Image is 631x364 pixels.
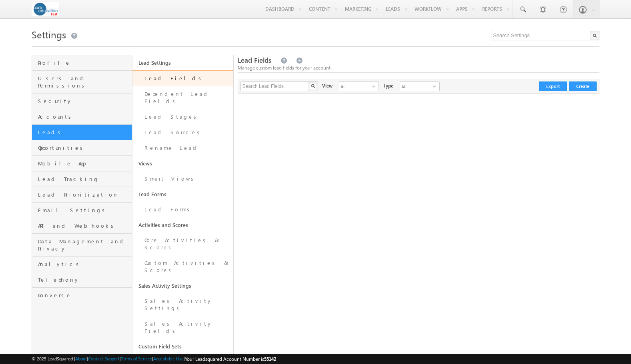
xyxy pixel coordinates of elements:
[38,59,130,66] span: Profile
[32,109,132,125] a: Accounts
[121,356,152,361] a: Terms of Service
[132,70,233,86] a: Lead Fields
[38,222,130,229] span: API and Webhooks
[38,75,130,89] span: Users and Permissions
[32,355,276,363] span: © 2025 LeadSquared | | | | |
[132,339,233,354] a: Custom Field Sets
[132,140,233,156] a: Rename Lead
[132,202,233,217] a: Lead Forms
[322,82,333,90] div: View
[38,175,130,183] span: Lead Tracking
[539,82,567,91] button: Export
[32,171,132,187] a: Lead Tracking
[132,316,233,339] a: Sales Activity Fields
[32,125,132,140] a: Leads
[132,86,233,109] a: Dependent Lead Fields
[32,2,59,16] img: Custom Logo
[88,356,120,361] a: Contact Support
[372,84,379,89] span: select
[75,356,87,361] a: About
[38,113,130,120] span: Accounts
[32,234,132,257] a: Data Management and Privacy
[32,93,132,109] a: Security
[185,356,276,362] span: Your Leadsquared Account Number is
[32,71,132,93] a: Users and Permissions
[38,160,130,167] span: Mobile App
[132,109,233,125] a: Lead Stages
[491,31,599,40] input: Search Settings
[433,84,439,89] span: select
[32,140,132,156] a: Opportunities
[32,203,132,218] a: Email Settings
[383,82,393,90] div: Type
[38,144,130,151] span: Opportunities
[32,272,132,288] a: Telephony
[32,156,132,171] a: Mobile App
[132,55,233,70] a: Lead Settings
[32,28,66,41] span: Settings
[32,218,132,234] a: API and Webhooks
[132,171,233,187] a: Smart Views
[38,238,130,252] span: Data Management and Privacy
[132,156,233,171] a: Views
[38,97,130,105] span: Security
[569,82,597,91] button: Create
[339,82,372,91] span: All
[311,84,315,88] img: Search
[132,255,233,278] a: Custom Activities & Scores
[38,207,130,214] span: Email Settings
[38,261,130,268] span: Analytics
[32,288,132,303] a: Converse
[153,356,184,361] a: Acceptable Use
[238,64,599,72] div: Manage custom lead fields for your account
[400,82,433,91] span: All
[264,356,276,362] span: 55142
[132,233,233,255] a: Core Activities & Scores
[132,125,233,140] a: Lead Sources
[32,55,132,71] a: Profile
[32,257,132,272] a: Analytics
[238,56,271,65] span: Lead Fields
[132,217,233,233] a: Activities and Scores
[32,187,132,203] a: Lead Prioritization
[132,293,233,316] a: Sales Activity Settings
[132,187,233,202] a: Lead Forms
[38,129,130,136] span: Leads
[38,276,130,283] span: Telephony
[38,191,130,198] span: Lead Prioritization
[132,278,233,293] a: Sales Activity Settings
[38,292,130,299] span: Converse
